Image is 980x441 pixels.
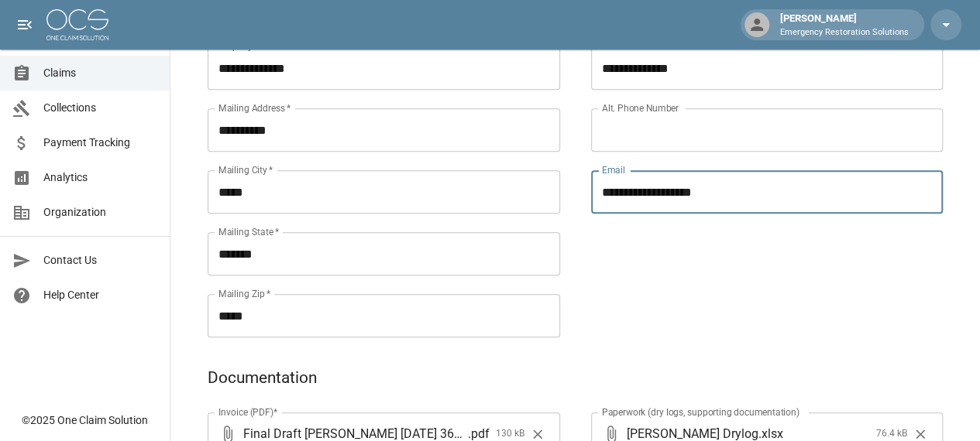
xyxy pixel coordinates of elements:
span: Organization [43,204,157,220]
label: Invoice (PDF)* [218,405,278,419]
img: ocs-logo-white-transparent.png [46,9,108,40]
span: Claims [43,65,157,81]
label: Paperwork (dry logs, supporting documentation) [602,405,799,419]
label: Mailing City [218,163,273,176]
div: [PERSON_NAME] [774,11,915,39]
span: Analytics [43,169,157,186]
label: Mailing Address [218,101,291,115]
span: Contact Us [43,252,157,268]
button: open drawer [9,9,40,40]
div: © 2025 One Claim Solution [22,412,148,428]
label: Email [602,163,625,176]
span: Help Center [43,287,157,303]
label: Alt. Phone Number [602,101,679,115]
label: Mailing State [218,225,279,238]
span: Collections [43,100,157,116]
label: Mailing Zip [218,287,271,300]
p: Emergency Restoration Solutions [780,26,909,39]
span: Payment Tracking [43,135,157,151]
